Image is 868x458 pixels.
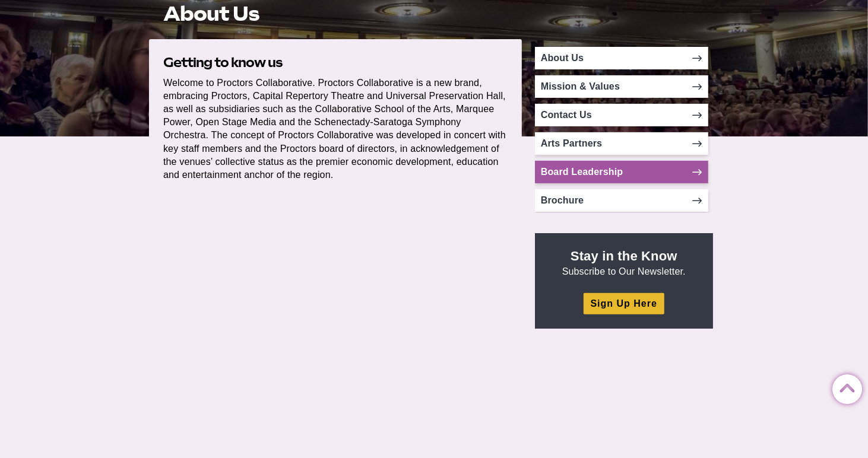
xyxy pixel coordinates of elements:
[163,55,282,70] strong: Getting to know us
[535,189,708,212] a: Brochure
[535,104,708,126] a: Contact Us
[163,77,508,182] p: Welcome to Proctors Collaborative. Proctors Collaborative is a new brand, embracing Proctors, Cap...
[571,249,677,263] strong: Stay in the Know
[832,375,856,399] a: Back to Top
[549,247,699,278] p: Subscribe to Our Newsletter.
[535,161,708,183] a: Board Leadership
[584,293,664,314] a: Sign Up Here
[535,47,708,69] a: About Us
[163,2,508,25] h1: About Us
[535,132,708,155] a: Arts Partners
[535,75,708,98] a: Mission & Values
